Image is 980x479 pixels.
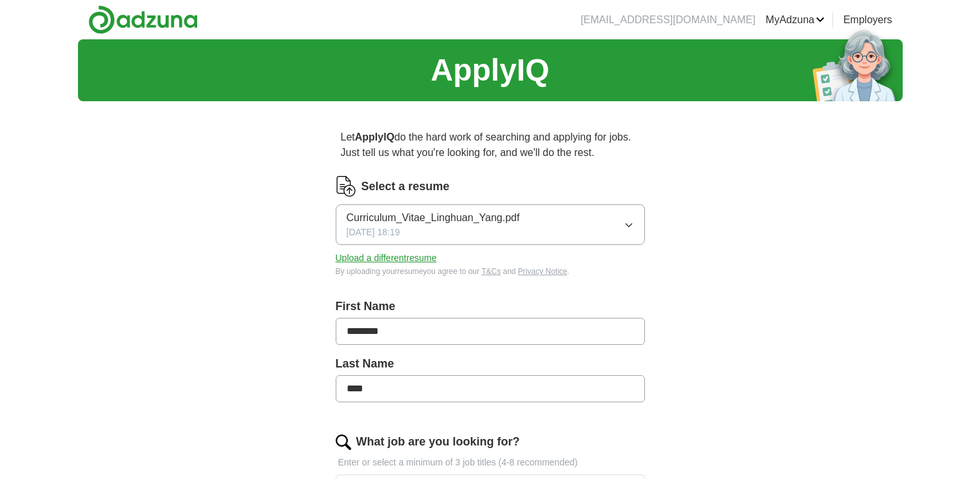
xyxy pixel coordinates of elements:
p: Let do the hard work of searching and applying for jobs. Just tell us what you're looking for, an... [336,124,645,166]
span: [DATE] 18:19 [347,226,400,239]
label: Select a resume [361,178,450,195]
label: What job are you looking for? [356,433,520,451]
span: Curriculum_Vitae_Linghuan_Yang.pdf [347,210,520,226]
a: MyAdzuna [765,12,825,28]
label: First Name [336,298,645,315]
strong: ApplyIQ [355,132,394,142]
p: Enter or select a minimum of 3 job titles (4-8 recommended) [336,456,645,469]
img: CV Icon [336,176,356,197]
a: Privacy Notice [518,267,568,276]
a: Employers [843,12,892,28]
label: Last Name [336,355,645,373]
div: By uploading your resume you agree to our and . [336,266,645,277]
button: Curriculum_Vitae_Linghuan_Yang.pdf[DATE] 18:19 [336,204,645,245]
h1: ApplyIQ [430,47,549,93]
img: Adzuna logo [88,5,198,34]
button: Upload a differentresume [336,251,437,265]
img: search.png [336,435,351,450]
a: T&Cs [481,267,501,276]
li: [EMAIL_ADDRESS][DOMAIN_NAME] [581,12,755,28]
